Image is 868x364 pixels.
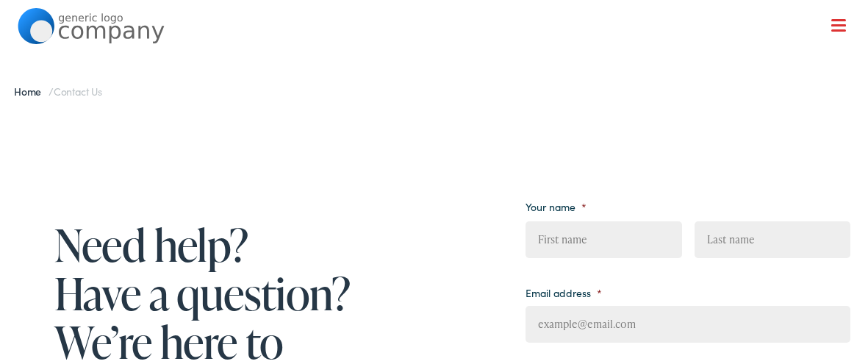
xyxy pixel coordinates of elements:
[526,200,587,213] label: Your name
[695,221,851,258] input: Last name
[29,59,851,104] a: What We Offer
[526,221,682,258] input: First name
[14,84,102,99] span: /
[526,306,850,343] input: example@email.com
[14,84,49,99] a: Home
[526,286,602,299] label: Email address
[54,84,102,99] span: Contact Us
